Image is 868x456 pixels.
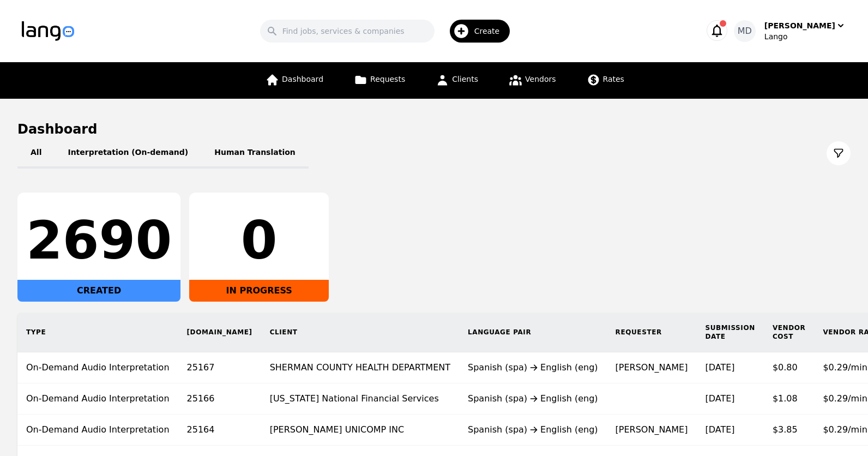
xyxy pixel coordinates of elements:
span: Create [474,26,508,37]
div: 2690 [26,214,172,267]
a: Vendors [502,62,562,99]
td: SHERMAN COUNTY HEALTH DEPARTMENT [261,352,459,383]
div: [PERSON_NAME] [764,20,835,31]
input: Find jobs, services & companies [260,20,435,43]
button: Create [435,15,517,47]
td: [PERSON_NAME] [607,415,697,446]
div: Lango [764,31,846,42]
img: Logo [22,21,74,41]
div: Spanish (spa) English (eng) [468,423,598,436]
div: 0 [198,214,320,267]
a: Rates [580,62,631,99]
div: IN PROGRESS [189,280,329,302]
time: [DATE] [705,362,734,373]
td: On-Demand Audio Interpretation [17,383,178,415]
th: Client [261,313,459,352]
button: MD[PERSON_NAME]Lango [734,20,846,42]
td: On-Demand Audio Interpretation [17,415,178,446]
td: $0.80 [764,352,815,383]
td: [PERSON_NAME] UNICOMP INC [261,415,459,446]
time: [DATE] [705,424,734,435]
a: Requests [347,62,412,99]
time: [DATE] [705,393,734,404]
button: All [17,138,55,169]
span: Clients [452,75,478,83]
div: Spanish (spa) English (eng) [468,361,598,374]
button: Human Translation [201,138,309,169]
td: [US_STATE] National Financial Services [261,383,459,415]
th: Requester [607,313,697,352]
div: Spanish (spa) English (eng) [468,392,598,405]
th: Type [17,313,178,352]
td: $1.08 [764,383,815,415]
td: 25166 [178,383,261,415]
th: [DOMAIN_NAME] [178,313,261,352]
span: Rates [603,75,624,83]
a: Clients [429,62,485,99]
th: Language Pair [459,313,607,352]
h1: Dashboard [17,121,851,138]
span: Vendors [525,75,556,83]
th: Vendor Cost [764,313,815,352]
td: 25164 [178,415,261,446]
td: $3.85 [764,415,815,446]
span: Requests [370,75,405,83]
span: MD [738,25,752,38]
span: Dashboard [282,75,323,83]
th: Submission Date [696,313,763,352]
td: 25167 [178,352,261,383]
button: Interpretation (On-demand) [55,138,201,169]
div: CREATED [17,280,180,302]
button: Filter [827,141,851,165]
td: On-Demand Audio Interpretation [17,352,178,383]
a: Dashboard [259,62,330,99]
td: [PERSON_NAME] [607,352,697,383]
